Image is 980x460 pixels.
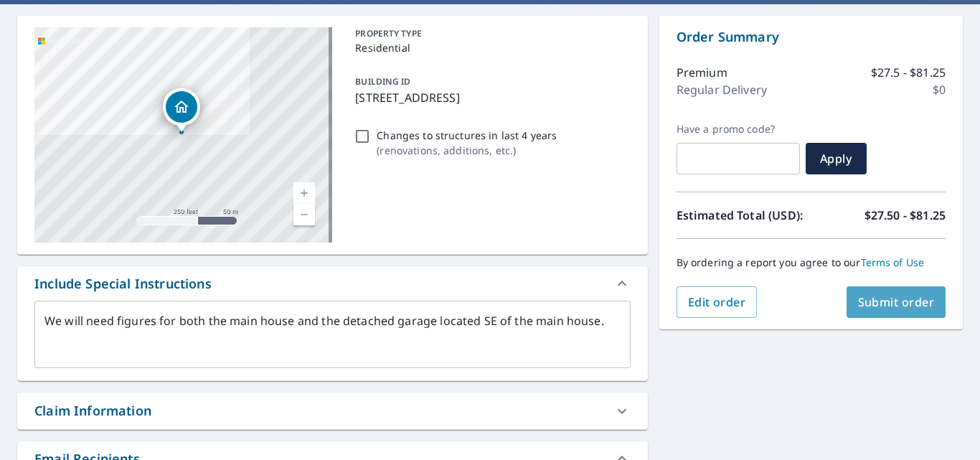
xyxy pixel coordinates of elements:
div: Claim Information [34,401,151,421]
button: Submit order [847,286,946,318]
p: Estimated Total (USD): [677,207,811,224]
p: Regular Delivery [677,81,767,98]
label: Have a promo code? [677,123,800,136]
p: Changes to structures in last 4 years [377,128,557,143]
span: Submit order [858,294,935,310]
p: [STREET_ADDRESS] [355,89,624,106]
div: Include Special Instructions [17,266,648,301]
p: Order Summary [677,27,946,47]
div: Dropped pin, building 1, Residential property, 1441 S 650 E Lafayette, IN 47905 [163,88,200,133]
span: Apply [817,151,855,166]
a: Terms of Use [861,255,925,269]
textarea: We will need figures for both the main house and the detached garage located SE of the main house. [44,314,621,355]
p: $0 [933,81,946,98]
a: Current Level 17, Zoom Out [293,204,315,225]
p: PROPERTY TYPE [355,27,624,40]
span: Edit order [688,294,746,310]
p: Premium [677,64,727,81]
p: $27.50 - $81.25 [864,207,946,224]
div: Claim Information [17,393,648,429]
button: Apply [806,143,867,174]
p: Residential [355,40,624,55]
p: BUILDING ID [355,75,410,88]
p: By ordering a report you agree to our [677,256,946,269]
p: ( renovations, additions, etc. ) [377,143,557,158]
a: Current Level 17, Zoom In [293,182,315,204]
p: $27.5 - $81.25 [871,64,946,81]
div: Include Special Instructions [34,274,212,294]
button: Edit order [677,286,758,318]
